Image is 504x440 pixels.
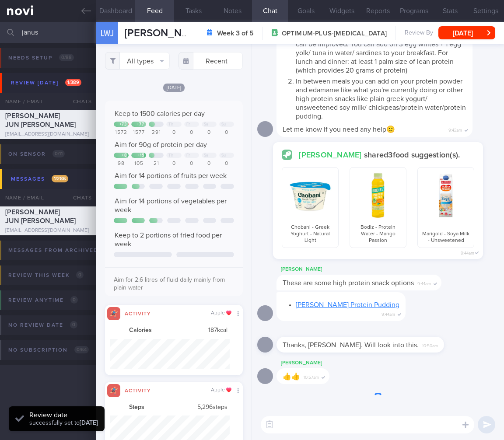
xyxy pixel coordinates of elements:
[211,387,231,394] div: Apple
[5,209,76,224] span: [PERSON_NAME] JUN [PERSON_NAME]
[105,52,170,70] button: All types
[202,161,217,167] div: 0
[59,54,74,61] span: 0 / 88
[208,327,227,335] span: 187 kcal
[6,319,80,331] div: No review date
[296,75,466,121] li: In between meals you can add on your protein powder and edamame like what you're currently doing ...
[125,28,313,38] span: [PERSON_NAME] JUN [PERSON_NAME]
[137,122,144,127] div: + 77
[202,129,217,136] div: 0
[129,404,144,412] strong: Steps
[131,129,146,136] div: 1577
[129,327,152,335] strong: Calories
[219,161,234,167] div: 0
[204,122,209,127] div: Sa
[76,271,84,279] span: 0
[296,20,466,75] li: Aim to have 20 grams of protein for all main meals (breakfast, lunch and dinner). Breakfast prote...
[61,189,96,206] div: Chats
[138,153,144,158] div: + 15
[448,125,462,133] span: 9:43am
[276,358,356,368] div: [PERSON_NAME]
[286,171,335,220] img: Chobani - Greek Yoghurt - Natural Light
[149,161,164,167] div: 21
[29,420,98,426] span: successfully set to
[283,373,300,380] span: 👍👍
[417,279,431,287] span: 9:44am
[114,161,129,167] div: 98
[221,153,226,158] div: Su
[168,122,173,127] div: Th
[461,248,474,256] span: 9:44am
[417,167,474,248] div: Marigold - Soya Milk - Unsweetened
[5,227,91,234] div: [EMAIL_ADDRESS][DOMAIN_NAME]
[115,141,207,148] span: Aim for 90g of protein per day
[9,77,84,89] div: Review [DATE]
[282,29,387,38] span: OPTIMUM-PLUS-[MEDICAL_DATA]
[115,172,227,179] span: Aim for 14 portions of fruits per week
[299,151,364,159] strong: [PERSON_NAME]
[52,150,65,157] span: 0 / 11
[115,232,222,248] span: Keep to 2 portions of fried food per week
[120,386,155,394] div: Activity
[405,29,433,37] span: Review By
[421,171,470,220] img: Marigold - Soya Milk - Unsweetened
[70,321,77,328] span: 0
[6,294,80,306] div: Review anytime
[122,153,126,158] div: + 8
[6,244,119,256] div: Messages from Archived
[304,372,319,381] span: 10:57am
[166,129,181,136] div: 0
[283,279,414,286] span: These are some high protein snack options
[80,420,98,426] strong: [DATE]
[438,26,495,39] button: [DATE]
[186,153,190,158] div: Fr
[119,122,127,127] div: + 73
[296,301,399,308] a: [PERSON_NAME] Protein Pudding
[350,167,406,248] div: Bodiz - Protein Water - Mango Passion
[74,346,89,353] span: 0 / 64
[114,277,225,291] span: Aim for 2.6 litres of fluid daily mainly from plain water
[29,411,98,419] div: Review date
[282,150,474,161] div: shared 3 food suggestion(s).
[184,129,199,136] div: 0
[5,131,91,138] div: [EMAIL_ADDRESS][DOMAIN_NAME]
[65,79,81,86] span: 1 / 389
[204,153,209,158] div: Sa
[94,17,120,50] div: LWJ
[120,309,155,317] div: Activity
[186,122,190,127] div: Fr
[70,296,78,304] span: 0
[131,161,146,167] div: 105
[61,93,96,110] div: Chats
[283,126,395,133] span: Let me know if you need any help🙂
[221,122,226,127] div: Su
[115,198,227,213] span: Aim for 14 portions of vegetables per week
[211,310,231,317] div: Apple
[115,110,205,117] span: Keep to 1500 calories per day
[353,171,402,220] img: Bodiz - Protein Water - Mango Passion
[114,129,129,136] div: 1573
[5,112,76,128] span: [PERSON_NAME] JUN [PERSON_NAME]
[219,129,234,136] div: 0
[52,175,68,182] span: 1 / 286
[197,404,227,412] span: 5,296 steps
[6,148,67,160] div: On sensor
[6,52,76,64] div: Needs setup
[217,29,254,38] strong: Week 3 of 5
[422,341,438,349] span: 10:50am
[163,84,185,92] span: [DATE]
[166,161,181,167] div: 0
[9,173,70,185] div: Messages
[149,129,164,136] div: 391
[282,167,339,248] div: Chobani - Greek Yoghurt - Natural Light
[276,264,468,275] div: [PERSON_NAME]
[6,344,91,356] div: No subscription
[6,269,86,281] div: Review this week
[184,161,199,167] div: 0
[168,153,173,158] div: Th
[381,309,395,318] span: 9:44am
[283,342,419,349] span: Thanks, [PERSON_NAME]. Will look into this.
